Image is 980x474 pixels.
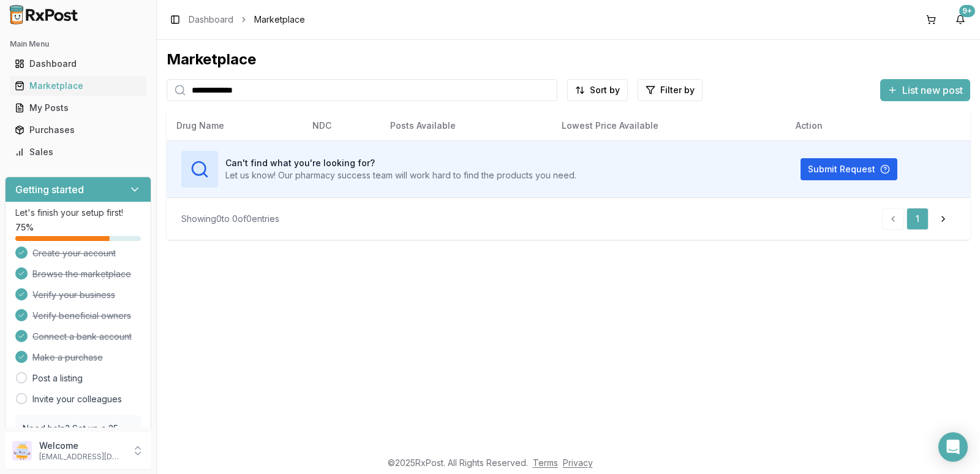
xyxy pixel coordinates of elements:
a: Marketplace [10,75,146,97]
th: Lowest Price Available [552,111,786,140]
button: Sales [5,142,151,162]
nav: breadcrumb [189,13,305,26]
p: Welcome [39,440,124,452]
a: Dashboard [10,53,146,75]
a: Terms [533,457,558,468]
div: 9+ [959,5,975,17]
button: Dashboard [5,54,151,74]
div: Open Intercom Messenger [938,432,968,462]
button: My Posts [5,98,151,118]
p: Let us know! Our pharmacy success team will work hard to find the products you need. [225,169,576,182]
span: Sort by [590,84,620,96]
span: Browse the marketplace [32,268,131,280]
div: Dashboard [15,58,141,70]
a: Dashboard [189,13,233,26]
button: Submit Request [801,158,897,180]
h3: Can't find what you're looking for? [225,157,576,169]
img: RxPost Logo [5,5,83,25]
button: Marketplace [5,76,151,96]
a: Invite your colleagues [32,393,122,405]
th: Posts Available [380,111,552,140]
nav: pagination [882,208,956,230]
a: Purchases [10,119,146,141]
h3: Getting started [15,182,84,197]
span: List new post [902,83,963,97]
a: My Posts [10,97,146,119]
th: NDC [303,111,380,140]
p: Let's finish your setup first! [15,207,141,219]
img: User avatar [12,441,32,461]
a: 1 [907,208,929,230]
span: Filter by [660,84,695,96]
span: Verify beneficial owners [32,310,131,322]
a: Privacy [563,457,593,468]
span: Create your account [32,247,116,259]
div: Showing 0 to 0 of 0 entries [181,213,279,225]
p: [EMAIL_ADDRESS][DOMAIN_NAME] [39,452,124,462]
span: Connect a bank account [32,331,132,343]
span: Make a purchase [32,351,103,364]
h2: Main Menu [10,39,146,49]
button: Filter by [638,79,703,101]
div: Marketplace [15,80,141,92]
div: Marketplace [167,50,970,69]
a: Post a listing [32,372,83,384]
a: Sales [10,141,146,163]
th: Drug Name [167,111,303,140]
p: Need help? Set up a 25 minute call with our team to set up. [23,422,134,459]
div: Purchases [15,124,141,136]
th: Action [786,111,970,140]
button: Sort by [567,79,628,101]
a: Go to next page [931,208,956,230]
button: Purchases [5,120,151,140]
span: Marketplace [254,13,305,26]
div: Sales [15,146,141,158]
span: Verify your business [32,289,115,301]
button: 9+ [951,10,970,29]
button: List new post [880,79,970,101]
div: My Posts [15,102,141,114]
a: List new post [880,85,970,97]
span: 75 % [15,221,34,234]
